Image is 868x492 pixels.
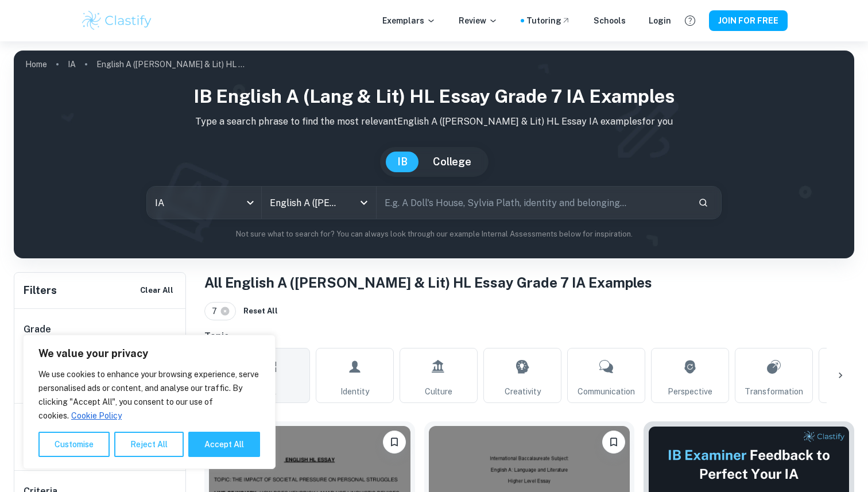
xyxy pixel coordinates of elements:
[526,14,571,27] a: Tutoring
[602,431,625,454] button: Please log in to bookmark exemplars
[709,10,788,31] button: JOIN FOR FREE
[68,56,76,72] a: IA
[23,228,845,240] p: Not sure what to search for? You can always look through our example Internal Assessments below f...
[38,347,260,361] p: We value your privacy
[147,187,261,219] div: IA
[14,51,854,258] img: profile cover
[356,195,372,211] button: Open
[204,302,236,320] div: 7
[680,11,700,30] button: Help and Feedback
[25,56,47,72] a: Home
[745,385,803,398] span: Transformation
[241,303,281,320] button: Reset All
[38,432,110,457] button: Customise
[421,152,483,172] button: College
[340,385,369,398] span: Identity
[24,282,57,299] h6: Filters
[382,14,436,27] p: Exemplars
[212,305,222,317] span: 7
[188,432,260,457] button: Accept All
[204,272,854,293] h1: All English A ([PERSON_NAME] & Lit) HL Essay Grade 7 IA Examples
[594,14,626,27] a: Schools
[204,330,854,343] h6: Topic
[649,14,671,27] a: Login
[38,367,260,423] p: We use cookies to enhance your browsing experience, serve personalised ads or content, and analys...
[386,152,419,172] button: IB
[459,14,498,27] p: Review
[114,432,184,457] button: Reject All
[80,9,153,32] img: Clastify logo
[23,115,845,129] p: Type a search phrase to find the most relevant English A ([PERSON_NAME] & Lit) HL Essay IA exampl...
[377,187,689,219] input: E.g. A Doll's House, Sylvia Plath, identity and belonging...
[668,385,712,398] span: Perspective
[23,335,276,469] div: We value your privacy
[383,431,406,454] button: Please log in to bookmark exemplars
[96,58,246,71] p: English A ([PERSON_NAME] & Lit) HL Essay
[71,410,122,421] a: Cookie Policy
[693,193,713,212] button: Search
[578,385,635,398] span: Communication
[425,385,452,398] span: Culture
[23,83,845,110] h1: IB English A (Lang & Lit) HL Essay Grade 7 IA examples
[505,385,541,398] span: Creativity
[24,323,177,336] h6: Grade
[137,282,176,299] button: Clear All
